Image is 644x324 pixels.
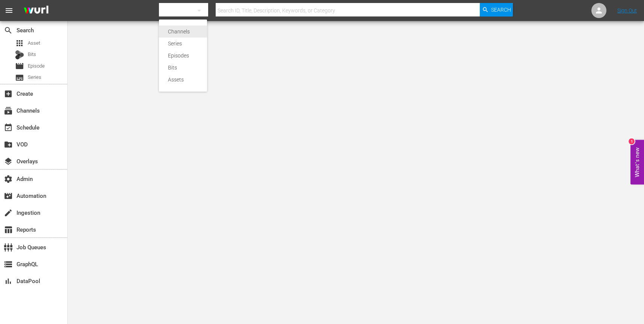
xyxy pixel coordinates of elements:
div: Series [168,38,198,50]
div: Assets [168,74,198,86]
div: 1 [629,138,635,144]
div: Episodes [168,50,198,62]
div: Bits [168,62,198,74]
div: Channels [168,26,198,38]
button: Open Feedback Widget [630,140,644,184]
